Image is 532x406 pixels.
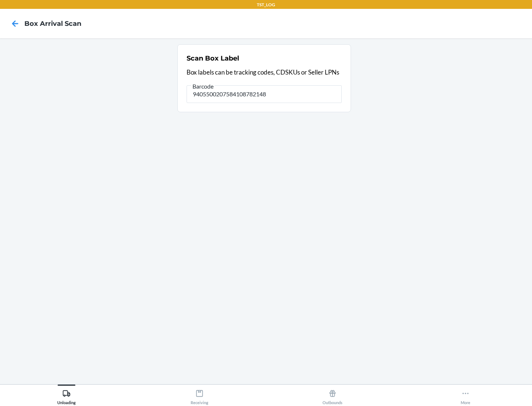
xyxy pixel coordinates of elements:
[57,386,76,405] div: Unloading
[399,385,532,405] button: More
[24,19,81,28] h4: Box Arrival Scan
[191,386,208,405] div: Receiving
[323,386,342,405] div: Outbounds
[266,385,399,405] button: Outbounds
[257,1,275,8] p: TST_LOG
[187,54,239,63] h2: Scan Box Label
[187,85,342,103] input: Barcode
[461,386,470,405] div: More
[187,68,342,77] p: Box labels can be tracking codes, CDSKUs or Seller LPNs
[133,385,266,405] button: Receiving
[191,83,215,90] span: Barcode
